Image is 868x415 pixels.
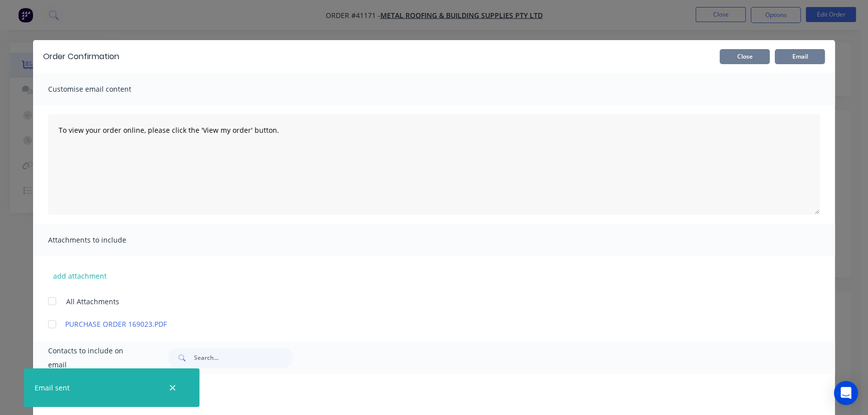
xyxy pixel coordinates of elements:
[65,319,773,329] a: PURCHASE ORDER 169023.PDF
[35,382,70,393] div: Email sent
[48,344,143,372] span: Contacts to include on email
[48,268,112,283] button: add attachment
[66,296,119,307] span: All Attachments
[48,114,820,215] textarea: To view your order online, please click the 'View my order' button.
[43,51,119,63] div: Order Confirmation
[834,381,858,405] div: Open Intercom Messenger
[194,348,293,368] input: Search...
[48,82,158,96] span: Customise email content
[775,49,825,64] button: Email
[720,49,770,64] button: Close
[48,233,158,247] span: Attachments to include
